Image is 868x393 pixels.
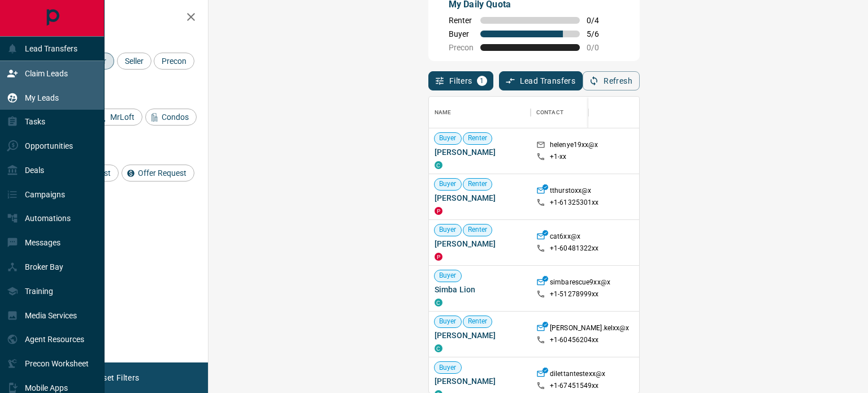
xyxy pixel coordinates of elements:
div: Name [429,97,531,128]
button: Refresh [583,71,640,90]
span: Offer Request [134,169,190,178]
p: +1- xx [550,152,567,162]
span: [PERSON_NAME] [435,330,525,341]
p: helenye19xx@x [550,140,598,152]
div: property.ca [435,207,442,215]
span: Buyer [449,29,474,38]
span: Simba Lion [435,284,525,295]
p: tthurstoxx@x [550,186,592,198]
button: Lead Transfers [499,71,583,90]
span: Buyer [435,363,461,373]
div: MrLoft [94,109,142,126]
span: Buyer [435,317,461,326]
span: Buyer [435,225,461,235]
span: Renter [463,133,492,143]
p: dilettantestexx@x [550,369,605,381]
span: 0 / 0 [587,43,611,52]
div: condos.ca [435,344,442,352]
span: [PERSON_NAME] [435,238,525,249]
span: [PERSON_NAME] [435,192,525,204]
p: [PERSON_NAME].kelxx@x [550,323,630,335]
div: condos.ca [435,299,442,306]
p: +1- 60481322xx [550,244,599,253]
div: Contact [531,97,621,128]
span: Condos [158,113,193,122]
span: Renter [449,16,474,25]
span: Buyer [435,133,461,143]
div: Contact [536,97,563,128]
p: +1- 60456204xx [550,335,599,345]
div: Offer Request [121,165,194,182]
span: 5 / 6 [587,29,611,38]
div: Condos [145,109,197,126]
p: simbarescue9xx@x [550,278,610,290]
span: Buyer [435,179,461,189]
span: [PERSON_NAME] [435,146,525,158]
div: Precon [154,53,194,70]
button: Reset Filters [86,368,146,387]
span: 0 / 4 [587,16,611,25]
span: [PERSON_NAME] [435,375,525,387]
div: Name [435,97,452,128]
span: Buyer [435,271,461,280]
span: MrLoft [106,113,138,122]
span: Renter [463,225,492,235]
span: Seller [121,57,147,66]
p: +1- 67451549xx [550,381,599,391]
span: 1 [478,77,486,85]
span: Renter [463,317,492,326]
p: +1- 51278999xx [550,290,599,299]
div: condos.ca [435,161,442,169]
div: property.ca [435,253,442,261]
span: Renter [463,179,492,189]
p: +1- 61325301xx [550,198,599,208]
button: Filters1 [428,71,493,90]
div: Seller [117,53,151,70]
p: cat6xx@x [550,232,580,244]
h2: Filters [36,11,197,25]
span: Precon [449,43,474,52]
span: Precon [158,57,190,66]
